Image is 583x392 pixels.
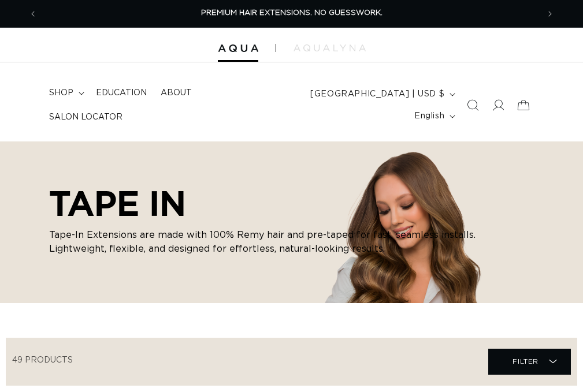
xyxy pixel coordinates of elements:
p: Tape-In Extensions are made with 100% Remy hair and pre-taped for fast, seamless installs. Lightw... [49,227,488,255]
span: Salon Locator [49,112,122,122]
span: 49 products [12,356,73,364]
summary: Search [460,92,485,118]
span: PREMIUM HAIR EXTENSIONS. NO GUESSWORK. [201,9,383,17]
button: English [407,105,460,127]
img: Aqua Hair Extensions [218,44,258,53]
span: Education [96,88,147,98]
h2: TAPE IN [49,183,488,223]
span: [GEOGRAPHIC_DATA] | USD $ [310,88,444,100]
a: Education [89,81,154,105]
img: aqualyna.com [294,44,366,51]
button: [GEOGRAPHIC_DATA] | USD $ [303,83,460,105]
button: Previous announcement [20,3,46,25]
button: Next announcement [537,3,563,25]
span: English [414,110,444,122]
a: Salon Locator [42,105,129,129]
summary: shop [42,81,89,105]
a: About [154,81,199,105]
span: shop [49,88,73,98]
summary: Filter [488,349,571,375]
span: Filter [513,350,539,372]
span: About [161,88,192,98]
